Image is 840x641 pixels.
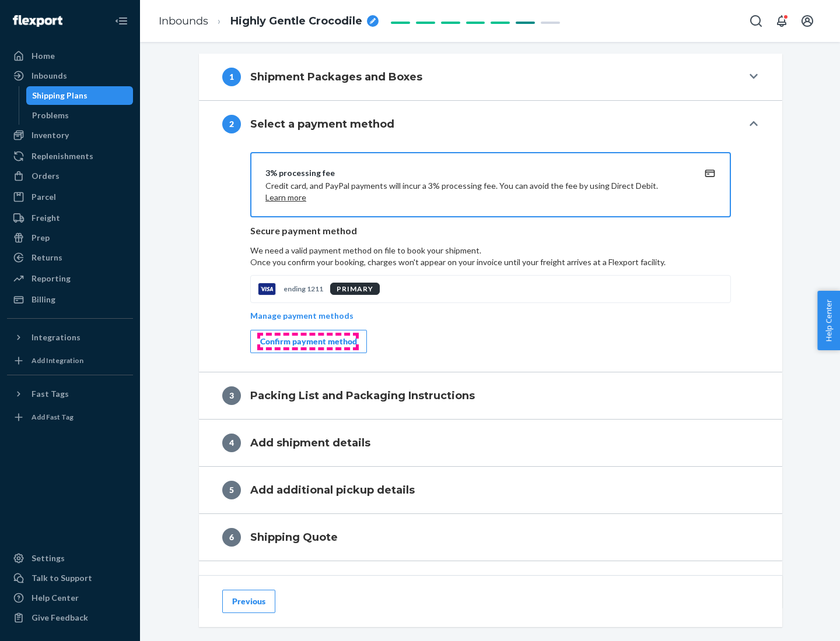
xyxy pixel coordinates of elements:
[222,115,241,133] div: 2
[7,167,133,185] a: Orders
[32,294,55,305] div: Billing
[32,70,67,82] div: Inbounds
[26,86,134,105] a: Shipping Plans
[7,608,133,627] button: Give Feedback
[250,482,415,498] h4: Add additional pickup details
[222,590,275,613] button: Previous
[32,612,88,624] div: Give Feedback
[32,90,87,101] div: Shipping Plans
[283,284,323,294] p: ending 1211
[32,572,92,584] div: Talk to Support
[330,283,380,295] div: PRIMARY
[32,129,69,141] div: Inventory
[32,388,69,400] div: Fast Tags
[7,47,133,65] a: Home
[250,310,353,322] p: Manage payment methods
[7,248,133,267] a: Returns
[7,549,133,568] a: Settings
[199,514,782,561] button: 6Shipping Quote
[32,355,83,365] div: Add Integration
[7,126,133,145] a: Inventory
[7,228,133,247] a: Prep
[222,68,241,86] div: 1
[32,191,56,203] div: Parcel
[260,336,357,347] div: Confirm payment method
[32,212,60,224] div: Freight
[817,291,840,350] button: Help Center
[7,589,133,607] a: Help Center
[796,9,819,33] button: Open account menu
[770,9,793,33] button: Open notifications
[7,269,133,288] a: Reporting
[32,50,55,62] div: Home
[744,9,768,33] button: Open Search Box
[32,150,93,162] div: Replenishments
[110,9,133,33] button: Close Navigation
[250,224,731,238] p: Secure payment method
[199,420,782,466] button: 4Add shipment details
[222,386,241,405] div: 3
[7,385,133,403] button: Fast Tags
[26,106,134,125] a: Problems
[7,188,133,206] a: Parcel
[7,66,133,85] a: Inbounds
[199,372,782,419] button: 3Packing List and Packaging Instructions
[32,412,73,422] div: Add Fast Tag
[199,54,782,100] button: 1Shipment Packages and Boxes
[32,110,69,121] div: Problems
[32,252,62,263] div: Returns
[199,101,782,147] button: 2Select a payment method
[32,273,71,284] div: Reporting
[222,528,241,547] div: 6
[7,209,133,227] a: Freight
[250,530,338,545] h4: Shipping Quote
[230,14,362,29] span: Highly Gentle Crocodile
[32,552,65,564] div: Settings
[199,467,782,513] button: 5Add additional pickup details
[32,232,50,244] div: Prep
[7,569,133,587] a: Talk to Support
[222,434,241,452] div: 4
[250,435,370,450] h4: Add shipment details
[149,4,388,38] ol: breadcrumbs
[199,561,782,608] button: 7Review and Confirm Shipment
[265,167,688,179] div: 3% processing fee
[222,481,241,499] div: 5
[265,192,306,203] button: Learn more
[250,330,367,353] button: Confirm payment method
[250,245,731,268] p: We need a valid payment method on file to book your shipment.
[250,388,475,403] h4: Packing List and Packaging Instructions
[7,290,133,309] a: Billing
[7,408,133,427] a: Add Fast Tag
[32,592,79,604] div: Help Center
[250,117,394,132] h4: Select a payment method
[250,256,731,268] p: Once you confirm your booking, charges won't appear on your invoice until your freight arrives at...
[159,15,208,27] a: Inbounds
[265,180,688,203] p: Credit card, and PayPal payments will incur a 3% processing fee. You can avoid the fee by using D...
[32,332,80,343] div: Integrations
[32,170,60,182] div: Orders
[7,351,133,370] a: Add Integration
[7,147,133,165] a: Replenishments
[13,15,62,27] img: Flexport logo
[7,328,133,347] button: Integrations
[250,69,422,84] h4: Shipment Packages and Boxes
